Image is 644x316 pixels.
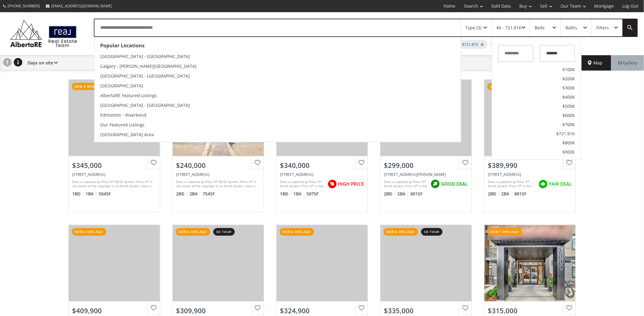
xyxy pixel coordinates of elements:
div: Location: [GEOGRAPHIC_DATA] [94,40,160,49]
span: [PHONE_NUMBER] [8,3,40,9]
span: 2 BA [398,191,409,197]
div: $309,900 [176,306,260,315]
span: 2 BD [384,191,396,197]
span: $100K [563,67,575,72]
span: 2 BD [176,191,188,197]
div: 15 Sage Meadows Landing NW #5316, Calgary, AB T3P 1E5 [384,172,468,177]
span: [GEOGRAPHIC_DATA] Area [101,132,154,137]
div: Gallery [612,55,644,71]
span: [EMAIL_ADDRESS][DOMAIN_NAME] [51,3,112,9]
a: new 3 hrs ago3d tour$389,990[STREET_ADDRESS]Data is supplied by Pillar 9™ MLS® System. Pillar 9™ ... [478,73,582,219]
span: 504 SF [99,191,111,197]
div: Days on site [24,55,58,71]
strong: Popular Locations [101,42,145,49]
a: new 8 mins ago$240,000[STREET_ADDRESS]Data is supplied by Pillar 9™ MLS® System. Pillar 9™ is the... [166,73,270,219]
span: HIGH PRICE [338,181,364,187]
span: [GEOGRAPHIC_DATA] - [GEOGRAPHIC_DATA] [101,102,190,108]
div: up to $721.81K [449,40,488,49]
div: $389,990 [488,161,572,170]
span: 1 BD [72,191,84,197]
span: GOOD DEAL [441,181,468,187]
span: 881 SF [515,191,527,197]
div: $409,900 [72,306,156,315]
div: Data is supplied by Pillar 9™ MLS® System. Pillar 9™ is the owner of the copyright in its MLS® Sy... [280,180,325,189]
span: [GEOGRAPHIC_DATA] - [GEOGRAPHIC_DATA] [101,73,190,79]
span: $600K [563,113,575,118]
div: $0 - 721.81K [497,26,522,30]
span: Our Featured Listings [101,122,145,128]
div: Shown: Less than 7 days [491,40,545,49]
span: $300K [563,86,575,90]
div: 2000 Applevillage Court SE #411, Calgary, AB T2A7Z4 [176,172,260,177]
div: $345,000 [72,161,156,170]
div: $315,000 [488,306,572,315]
div: Data is supplied by Pillar 9™ MLS® System. Pillar 9™ is the owner of the copyright in its MLS® Sy... [488,180,535,189]
img: rating icon [429,178,441,190]
div: Data is supplied by Pillar 9™ MLS® System. Pillar 9™ is the owner of the copyright in its MLS® Sy... [176,180,259,189]
span: 2 BA [190,191,201,197]
span: $500K [563,104,575,108]
span: 754 SF [203,191,215,197]
span: [GEOGRAPHIC_DATA] [101,83,143,89]
a: new 58 mins ago$340,000[STREET_ADDRESS]Data is supplied by Pillar 9™ MLS® System. Pillar 9™ is th... [270,73,374,219]
span: 2 BA [502,191,513,197]
span: $900K [563,150,575,154]
span: [GEOGRAPHIC_DATA] - [GEOGRAPHIC_DATA] [101,53,190,59]
span: AlbertaRE Featured Listings [101,93,157,98]
div: Type (3) [466,26,482,30]
span: 1 BA [294,191,305,197]
span: Map [588,60,603,66]
span: $800K [563,141,575,145]
div: Data is supplied by Pillar 9™ MLS® System. Pillar 9™ is the owner of the copyright in its MLS® Sy... [72,180,155,189]
span: Calgary - [PERSON_NAME][GEOGRAPHIC_DATA] [101,63,197,69]
div: $340,000 [280,161,364,170]
div: $299,000 [384,161,468,170]
div: $335,000 [384,306,468,315]
div: Filters [597,26,609,30]
span: FAIR DEAL [549,181,572,187]
span: Gallery [618,60,638,66]
div: 215 13 Avenue SW #1201, Calgary, AB T2R 0V6 [488,172,572,177]
img: rating icon [326,178,338,190]
span: $200K [563,77,575,81]
span: 1 BA [86,191,98,197]
img: rating icon [537,178,549,190]
div: $324,900 [280,306,364,315]
div: Beds [535,26,545,30]
div: 3932 University Avenue NW #418, Calgary, AB T3B 6P6 [72,172,156,177]
span: 1 BD [280,191,292,197]
a: [EMAIL_ADDRESS][DOMAIN_NAME] [43,0,115,12]
span: 2 BD [488,191,500,197]
div: Baths [566,26,577,30]
img: Logo [7,18,80,49]
div: $240,000 [176,161,260,170]
span: $400K [563,95,575,99]
span: 507 SF [307,191,319,197]
span: $700K [563,122,575,127]
div: Map [579,55,612,71]
a: new 3 hrs ago$299,000[STREET_ADDRESS][PERSON_NAME]Data is supplied by Pillar 9™ MLS® System. Pill... [374,73,478,219]
span: $721.81K [557,132,575,136]
div: 1188 3 Street SE #1706, Calgary, AB T2G1H8 [280,172,364,177]
a: new 8 mins ago3d tour$345,000[STREET_ADDRESS]Data is supplied by Pillar 9™ MLS® System. Pillar 9™... [62,73,166,219]
div: Data is supplied by Pillar 9™ MLS® System. Pillar 9™ is the owner of the copyright in its MLS® Sy... [384,180,428,189]
span: Edmonton - Riverbend [101,112,147,118]
span: 801 SF [411,191,423,197]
